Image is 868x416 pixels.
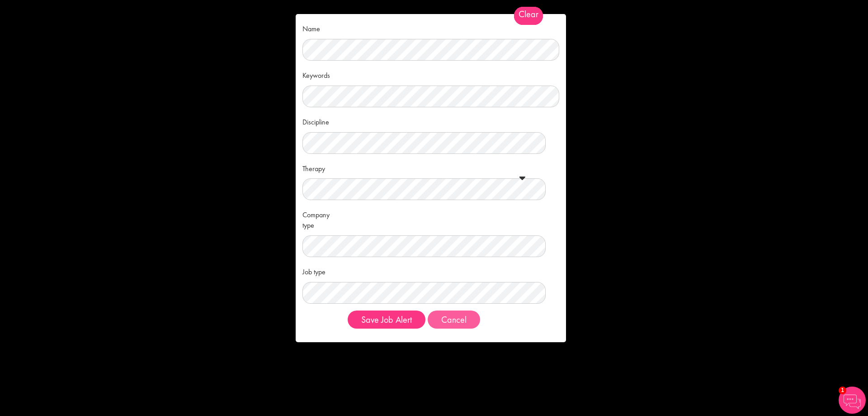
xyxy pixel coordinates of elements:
img: Chatbot [839,387,866,414]
label: Company type [302,207,341,231]
label: Therapy [302,161,341,174]
span: Clear [514,7,543,25]
label: Name [302,21,341,34]
span: 1 [839,387,846,394]
label: Keywords [302,67,341,81]
label: Discipline [302,114,341,128]
label: Job type [302,264,341,277]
